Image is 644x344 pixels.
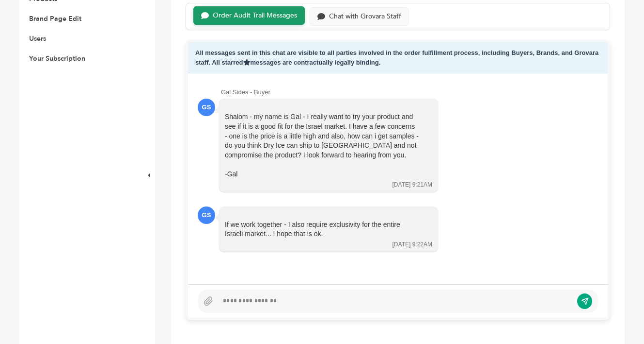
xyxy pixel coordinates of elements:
[393,241,432,249] div: [DATE] 9:22AM
[393,181,432,189] div: [DATE] 9:21AM
[198,206,215,224] div: GS
[225,170,419,179] div: -Gal
[198,99,215,116] div: GS
[329,13,401,21] div: Chat with Grovara Staff
[213,12,297,20] div: Order Audit Trail Messages
[29,54,85,63] a: Your Subscription
[29,14,81,23] a: Brand Page Edit
[225,112,419,179] div: Shalom - my name is Gal - I really want to try your product and see if it is a good fit for the I...
[221,88,598,97] div: Gal Sides - Buyer
[188,42,608,73] div: All messages sent in this chat are visible to all parties involved in the order fulfillment proce...
[29,34,46,43] a: Users
[225,220,419,239] div: If we work together - I also require exclusivity for the entire Israeli market... I hope that is ok.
